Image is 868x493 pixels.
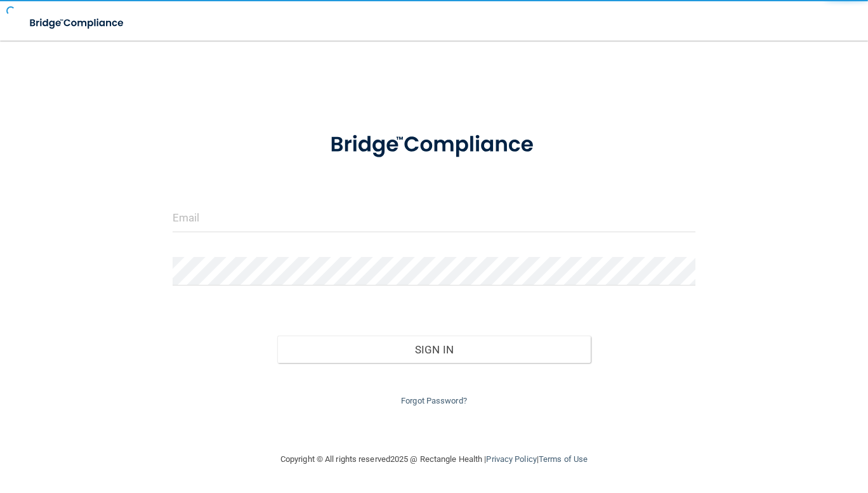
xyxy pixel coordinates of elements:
input: Email [173,204,695,232]
div: Copyright © All rights reserved 2025 @ Rectangle Health | | [202,439,666,480]
img: bridge_compliance_login_screen.278c3ca4.svg [19,10,136,36]
img: bridge_compliance_login_screen.278c3ca4.svg [308,117,560,173]
a: Privacy Policy [486,454,536,464]
a: Terms of Use [539,454,588,464]
a: Forgot Password? [401,396,467,405]
button: Sign In [277,336,591,364]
